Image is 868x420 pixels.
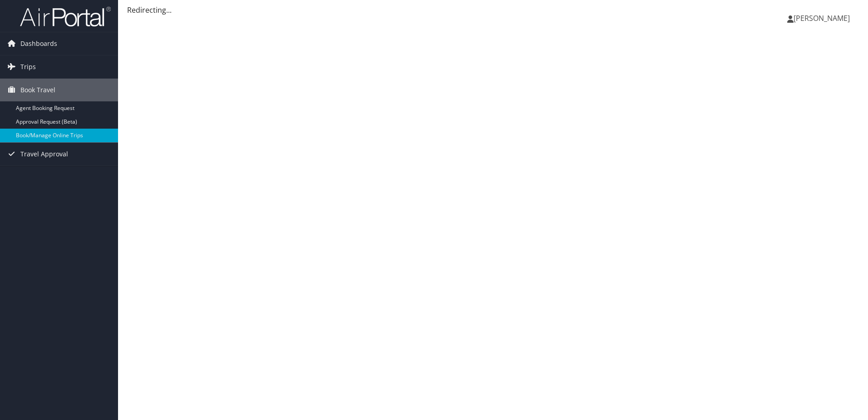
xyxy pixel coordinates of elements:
[127,5,859,15] div: Redirecting...
[20,6,111,27] img: airportal-logo.png
[20,55,36,78] span: Trips
[787,5,859,32] a: [PERSON_NAME]
[20,143,68,165] span: Travel Approval
[20,32,57,55] span: Dashboards
[794,13,850,23] span: [PERSON_NAME]
[20,79,55,101] span: Book Travel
